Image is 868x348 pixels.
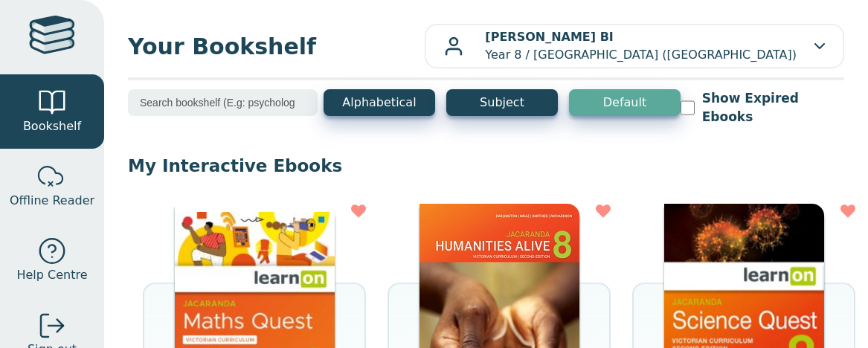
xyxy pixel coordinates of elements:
[23,117,81,135] span: Bookshelf
[485,28,797,64] p: Year 8 / [GEOGRAPHIC_DATA] ([GEOGRAPHIC_DATA])
[128,155,844,177] p: My Interactive Ebooks
[569,89,681,116] button: Default
[10,192,94,210] span: Offline Reader
[128,30,425,63] span: Your Bookshelf
[446,89,558,116] button: Subject
[702,89,844,126] label: Show Expired Ebooks
[128,89,318,116] input: Search bookshelf (E.g: psychology)
[485,30,613,44] b: [PERSON_NAME] BI
[324,89,435,116] button: Alphabetical
[16,266,87,284] span: Help Centre
[425,24,844,68] button: [PERSON_NAME] BIYear 8 / [GEOGRAPHIC_DATA] ([GEOGRAPHIC_DATA])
